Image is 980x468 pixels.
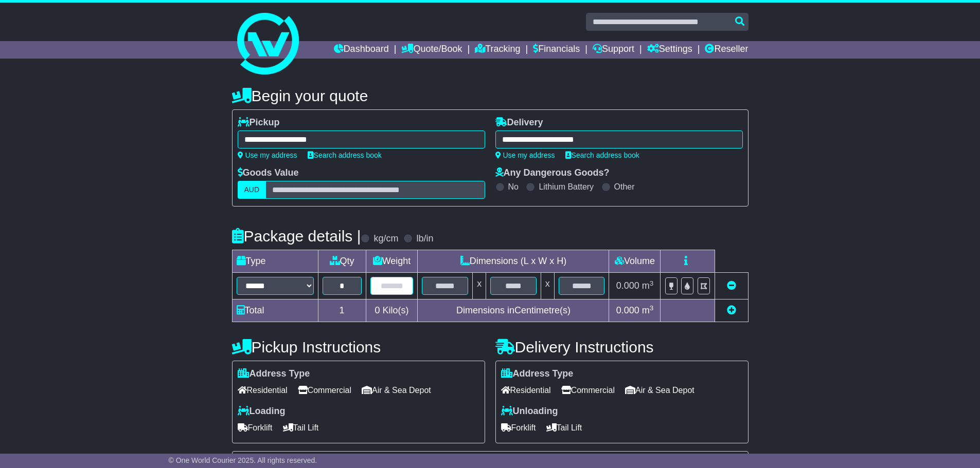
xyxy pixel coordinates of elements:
[501,420,536,436] span: Forklift
[238,117,280,128] label: Pickup
[614,182,635,192] label: Other
[508,182,519,192] label: No
[238,420,273,436] span: Forklift
[501,368,574,380] label: Address Type
[727,305,736,315] a: Add new item
[727,280,736,291] a: Remove this item
[475,41,520,59] a: Tracking
[318,299,366,322] td: 1
[642,305,654,315] span: m
[283,420,319,436] span: Tail Lift
[238,167,299,179] label: Goods Value
[238,181,266,199] label: AUD
[539,182,594,192] label: Lithium Battery
[238,368,310,380] label: Address Type
[616,305,639,315] span: 0.000
[238,406,286,417] label: Loading
[366,250,418,273] td: Weight
[609,250,661,273] td: Volume
[232,228,361,245] h4: Package details |
[238,382,288,398] span: Residential
[616,280,639,291] span: 0.000
[232,339,485,355] h4: Pickup Instructions
[232,299,318,322] td: Total
[647,41,692,59] a: Settings
[593,41,634,59] a: Support
[366,299,418,322] td: Kilo(s)
[238,151,297,159] a: Use my address
[650,279,654,287] sup: 3
[416,233,433,245] label: lb/in
[362,382,431,398] span: Air & Sea Depot
[495,117,543,128] label: Delivery
[705,41,748,59] a: Reseller
[642,280,654,291] span: m
[650,304,654,312] sup: 3
[318,250,366,273] td: Qty
[298,382,351,398] span: Commercial
[418,250,609,273] td: Dimensions (L x W x H)
[533,41,580,59] a: Financials
[232,87,749,104] h4: Begin your quote
[418,299,609,322] td: Dimensions in Centimetre(s)
[565,151,639,159] a: Search address book
[495,167,610,179] label: Any Dangerous Goods?
[334,41,389,59] a: Dashboard
[625,382,694,398] span: Air & Sea Depot
[473,273,486,299] td: x
[308,151,382,159] a: Search address book
[501,382,551,398] span: Residential
[495,339,749,355] h4: Delivery Instructions
[546,420,582,436] span: Tail Lift
[401,41,462,59] a: Quote/Book
[373,233,398,245] label: kg/cm
[232,250,318,273] td: Type
[375,305,380,315] span: 0
[561,382,615,398] span: Commercial
[501,406,558,417] label: Unloading
[541,273,554,299] td: x
[495,151,555,159] a: Use my address
[169,456,317,464] span: © One World Courier 2025. All rights reserved.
